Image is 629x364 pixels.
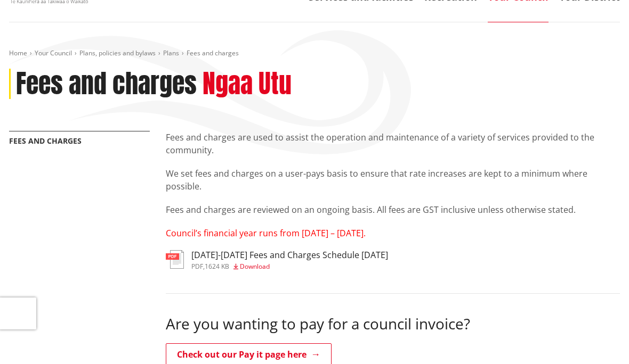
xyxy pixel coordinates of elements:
[191,262,203,271] span: pdf
[79,48,156,57] a: Plans, policies and bylaws
[187,48,239,57] span: Fees and charges
[580,319,618,358] iframe: Messenger Launcher
[35,48,72,57] a: Your Council
[203,69,292,100] h2: Ngaa Utu
[240,262,270,271] span: Download
[166,203,620,216] p: Fees and charges are reviewed on an ongoing basis. All fees are GST inclusive unless otherwise st...
[9,48,27,57] a: Home
[166,167,620,193] p: We set fees and charges on a user-pays basis to ensure that rate increases are kept to a minimum ...
[191,250,388,260] h3: [DATE]-[DATE] Fees and Charges Schedule [DATE]
[166,313,470,334] span: Are you wanting to pay for a council invoice?
[166,250,388,269] a: [DATE]-[DATE] Fees and Charges Schedule [DATE] pdf,1624 KB Download
[205,262,229,271] span: 1624 KB
[191,263,388,270] div: ,
[16,69,197,100] h1: Fees and charges
[166,250,184,269] img: document-pdf.svg
[9,136,82,146] a: Fees and charges
[166,227,366,239] span: Council’s financial year runs from [DATE] – [DATE].
[166,131,620,156] p: Fees and charges are used to assist the operation and maintenance of a variety of services provid...
[9,49,620,58] nav: breadcrumb
[163,48,179,57] a: Plans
